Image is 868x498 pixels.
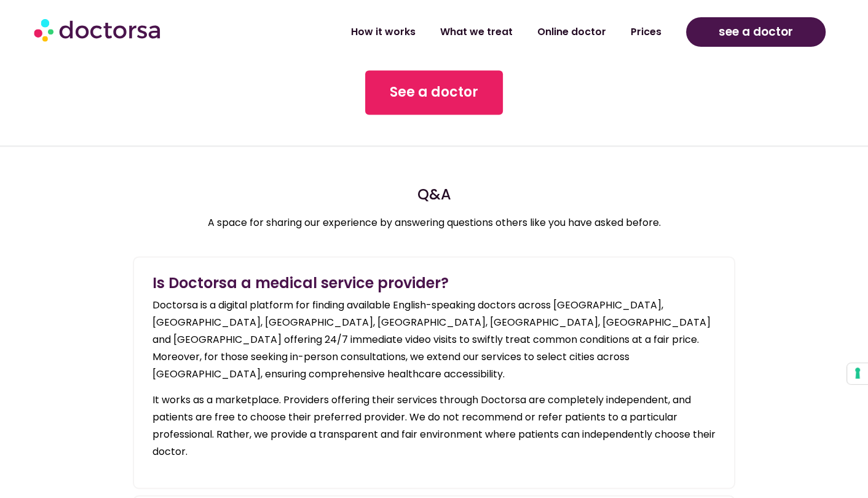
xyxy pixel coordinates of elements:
p: A space for sharing our experience by answering questions others like you have asked before. [133,214,735,231]
h4: Q&A [133,187,735,202]
span: see a doctor [719,22,793,42]
span: e do not recommend or refer patients to a particular professional. Rather, we provide a transpare... [152,410,716,459]
a: Online doctor [525,18,618,46]
a: Prices [618,18,674,46]
span: Doctorsa is a digital platform for finding available English-speaking doctors across [GEOGRAPHIC_... [152,298,711,381]
a: What we treat [428,18,525,46]
h4: Is Doctorsa a medical service provider? [152,276,716,291]
a: see a doctor [686,17,825,47]
span: See a doctor [390,82,478,102]
a: See a doctor [365,70,503,114]
p: It works as a marketplace. Providers offering their services through Doctorsa are completely inde... [152,392,716,460]
button: Your consent preferences for tracking technologies [847,363,868,384]
nav: Menu [231,18,674,46]
a: How it works [339,18,428,46]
